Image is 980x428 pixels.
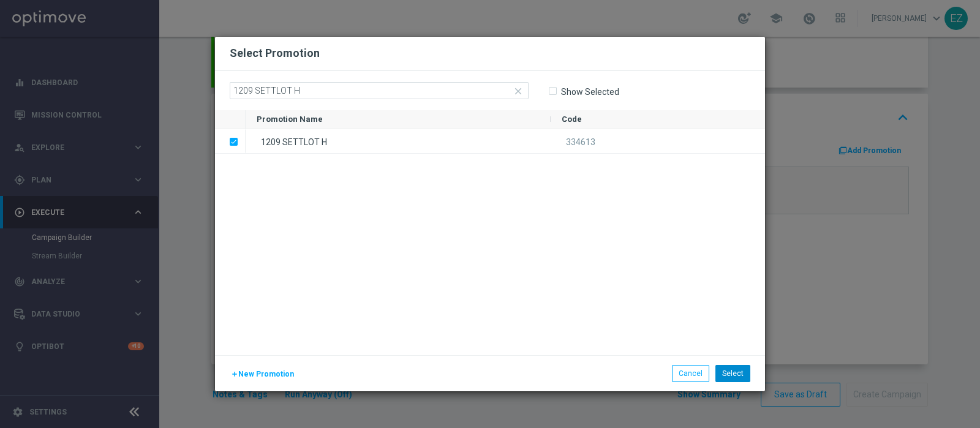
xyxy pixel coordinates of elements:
span: 334613 [566,137,595,147]
div: Press SPACE to deselect this row. [215,129,246,154]
div: 1209 SETTLOT H [246,129,551,153]
button: Cancel [672,365,709,382]
span: Promotion Name [257,115,323,124]
button: New Promotion [230,367,295,381]
i: add [231,370,238,378]
span: New Promotion [238,370,294,378]
i: close [513,86,524,97]
h2: Select Promotion [230,46,320,61]
div: Press SPACE to deselect this row. [246,129,765,154]
input: Search by Promotion name or Promo code [230,82,529,99]
button: Select [715,365,750,382]
span: Code [562,115,582,124]
label: Show Selected [560,86,619,97]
